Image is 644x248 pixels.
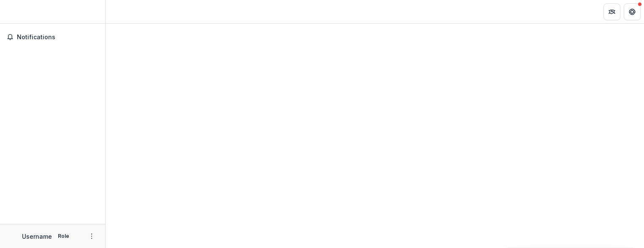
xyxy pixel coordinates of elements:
p: Role [55,232,72,240]
p: Username [22,232,52,241]
button: More [87,231,97,241]
button: Partners [603,3,620,20]
button: Notifications [3,30,102,44]
button: Get Help [624,3,641,20]
span: Notifications [17,34,98,41]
